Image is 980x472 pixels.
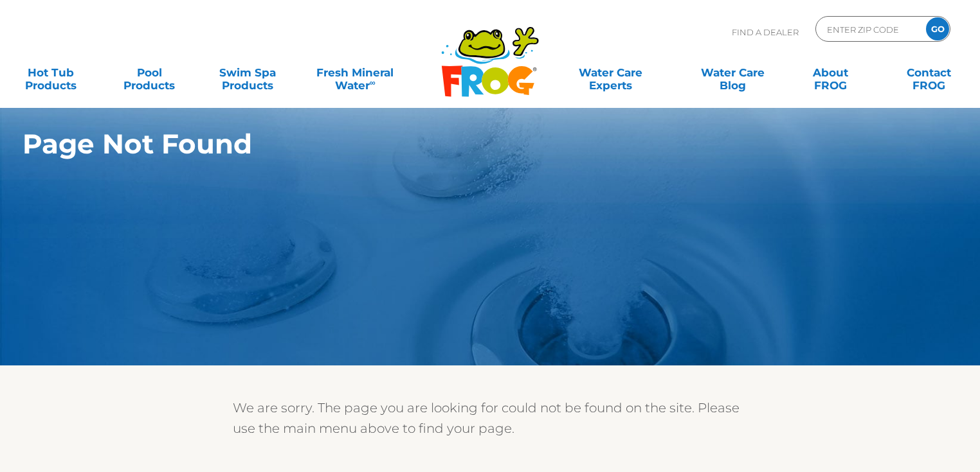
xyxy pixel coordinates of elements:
a: Hot TubProducts [13,60,89,85]
a: Fresh MineralWater∞ [307,60,403,85]
a: Water CareBlog [694,60,771,85]
p: We are sorry. The page you are looking for could not be found on the site. Please use the main me... [233,398,747,439]
a: Water CareExperts [549,60,673,85]
a: PoolProducts [111,60,188,85]
a: ContactFROG [891,60,967,85]
h1: Page Not Found [23,128,880,159]
a: AboutFROG [793,60,869,85]
p: Find A Dealer [732,16,799,48]
input: GO [926,17,949,40]
input: Zip Code Form [826,20,912,39]
a: Swim SpaProducts [209,60,286,85]
sup: ∞ [370,78,376,87]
